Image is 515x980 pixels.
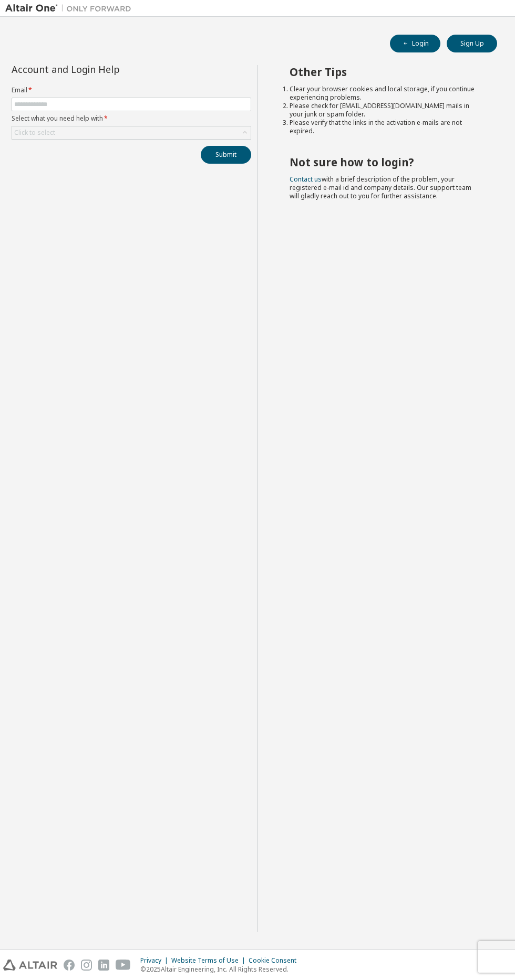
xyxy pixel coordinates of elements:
[290,175,471,200] span: with a brief description of the problem, your registered e-mail id and company details. Our suppo...
[201,146,251,164] button: Submit
[116,960,131,971] img: youtube.svg
[140,965,303,974] p: © 2025 Altair Engineering, Inc. All Rights Reserved.
[140,956,171,965] div: Privacy
[390,35,440,52] button: Login
[14,129,55,137] div: Click to select
[290,102,478,119] li: Please check for [EMAIL_ADDRESS][DOMAIN_NAME] mails in your junk or spam folder.
[290,155,478,169] h2: Not sure how to login?
[12,65,203,73] div: Account and Login Help
[12,114,251,123] label: Select what you need help with
[290,175,322,184] a: Contact us
[64,960,75,971] img: facebook.svg
[98,960,109,971] img: linkedin.svg
[290,85,478,102] li: Clear your browser cookies and local storage, if you continue experiencing problems.
[447,35,497,52] button: Sign Up
[3,960,57,971] img: altair_logo.svg
[12,86,251,94] label: Email
[249,956,303,965] div: Cookie Consent
[5,3,137,14] img: Altair One
[171,956,249,965] div: Website Terms of Use
[12,126,251,139] div: Click to select
[81,960,92,971] img: instagram.svg
[290,119,478,135] li: Please verify that the links in the activation e-mails are not expired.
[290,65,478,79] h2: Other Tips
